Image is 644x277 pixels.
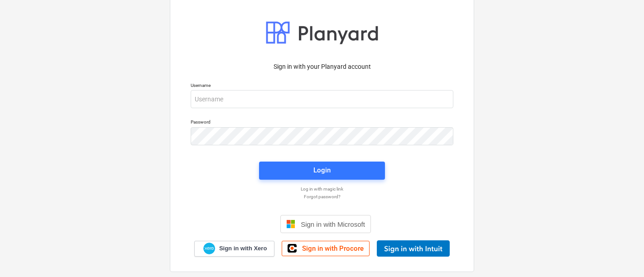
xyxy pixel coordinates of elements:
[259,162,385,180] button: Login
[282,241,370,256] a: Sign in with Procore
[302,244,364,253] span: Sign in with Procore
[191,119,453,127] p: Password
[301,220,365,228] span: Sign in with Microsoft
[203,243,215,255] img: Xero logo
[191,82,453,90] p: Username
[194,241,275,257] a: Sign in with Xero
[191,62,453,72] p: Sign in with your Planyard account
[313,164,331,176] div: Login
[191,90,453,108] input: Username
[186,186,458,192] a: Log in with magic link
[286,220,295,229] img: Microsoft logo
[219,244,267,253] span: Sign in with Xero
[186,194,458,200] a: Forgot password?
